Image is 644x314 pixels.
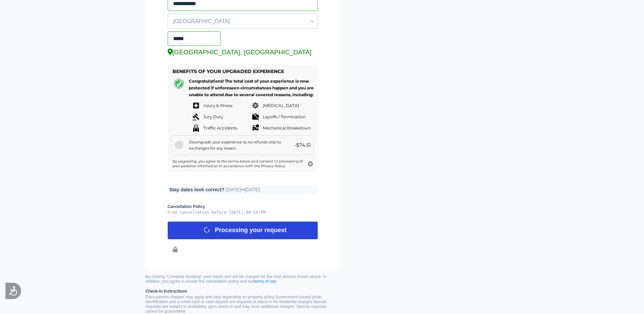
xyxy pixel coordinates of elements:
b: Cancellation Policy [168,204,318,209]
b: Stay dates look correct? [169,187,225,192]
span: [GEOGRAPHIC_DATA] [168,16,317,27]
b: Check-in Instructions [146,289,340,294]
button: Processing your request [168,222,318,239]
a: terms of use [254,279,276,284]
div: [GEOGRAPHIC_DATA], [GEOGRAPHIC_DATA] [168,49,318,56]
small: By clicking "Complete Booking" your credit card will be charged for the total amount shown above.... [146,274,340,284]
span: [DATE] [DATE] [226,187,260,192]
pre: Free cancellation before [DATE] 04:59:PM [168,210,318,215]
p: Extra-person charges may apply and vary depending on property policy. Government-issued photo ide... [146,295,340,314]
